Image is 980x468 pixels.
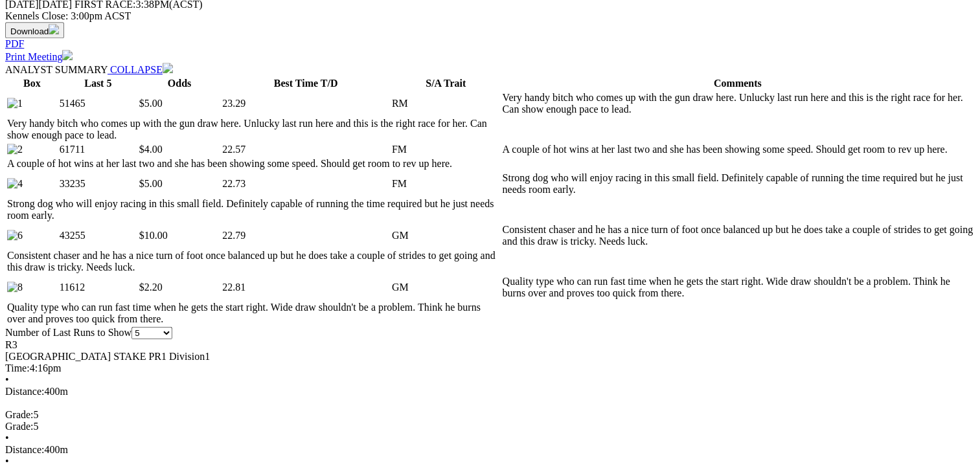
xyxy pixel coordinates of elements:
[59,143,137,156] td: 61711
[139,282,163,293] span: $2.20
[5,444,975,456] div: 400m
[502,77,974,90] th: Comments
[5,38,975,50] div: Download
[108,64,173,75] a: COLLAPSE
[59,77,137,90] th: Last 5
[5,362,975,374] div: 4:16pm
[222,143,390,156] td: 22.57
[502,91,974,116] td: Very handy bitch who comes up with the gun draw here. Unlucky last run here and this is the right...
[5,409,975,421] div: 5
[391,91,501,116] td: RM
[5,444,44,455] span: Distance:
[5,386,44,397] span: Distance:
[59,172,137,196] td: 33235
[6,249,501,274] td: Consistent chaser and he has a nice turn of foot once balanced up but he does take a couple of st...
[139,144,163,155] span: $4.00
[502,275,974,300] td: Quality type who can run fast time when he gets the start right. Wide draw shouldn't be a problem...
[6,197,501,222] td: Strong dog who will enjoy racing in this small field. Definitely capable of running the time requ...
[5,374,9,385] span: •
[5,421,975,432] div: 5
[5,421,34,432] span: Grade:
[7,178,23,190] img: 4
[222,77,390,90] th: Best Time T/D
[222,223,390,248] td: 22.79
[391,77,501,90] th: S/A Trait
[7,144,23,155] img: 2
[5,351,975,362] div: [GEOGRAPHIC_DATA] STAKE PR1 Division1
[59,91,137,116] td: 51465
[139,230,168,241] span: $10.00
[5,432,9,443] span: •
[7,282,23,293] img: 8
[139,178,163,189] span: $5.00
[7,98,23,109] img: 1
[502,223,974,248] td: Consistent chaser and he has a nice turn of foot once balanced up but he does take a couple of st...
[7,230,23,241] img: 6
[6,117,501,142] td: Very handy bitch who comes up with the gun draw here. Unlucky last run here and this is the right...
[222,91,390,116] td: 23.29
[391,143,501,156] td: FM
[502,143,974,156] td: A couple of hot wins at her last two and she has been showing some speed. Should get room to rev ...
[6,157,501,170] td: A couple of hot wins at her last two and she has been showing some speed. Should get room to rev ...
[5,51,73,62] a: Print Meeting
[49,24,59,34] img: download.svg
[59,223,137,248] td: 43255
[5,327,975,339] div: Number of Last Runs to Show
[5,63,975,76] div: ANALYST SUMMARY
[6,301,501,326] td: Quality type who can run fast time when he gets the start right. Wide draw shouldn't be a problem...
[139,77,220,90] th: Odds
[163,63,173,73] img: chevron-down-white.svg
[6,77,58,90] th: Box
[502,172,974,196] td: Strong dog who will enjoy racing in this small field. Definitely capable of running the time requ...
[391,275,501,300] td: GM
[62,50,73,60] img: printer.svg
[222,172,390,196] td: 22.73
[391,172,501,196] td: FM
[5,10,975,22] div: Kennels Close: 3:00pm ACST
[5,386,975,397] div: 400m
[110,64,163,75] span: COLLAPSE
[5,362,30,373] span: Time:
[5,339,17,350] span: R3
[222,275,390,300] td: 22.81
[5,38,24,49] a: PDF
[139,98,163,109] span: $5.00
[5,409,34,420] span: Grade:
[5,22,64,38] button: Download
[59,275,137,300] td: 11612
[391,223,501,248] td: GM
[5,456,9,467] span: •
